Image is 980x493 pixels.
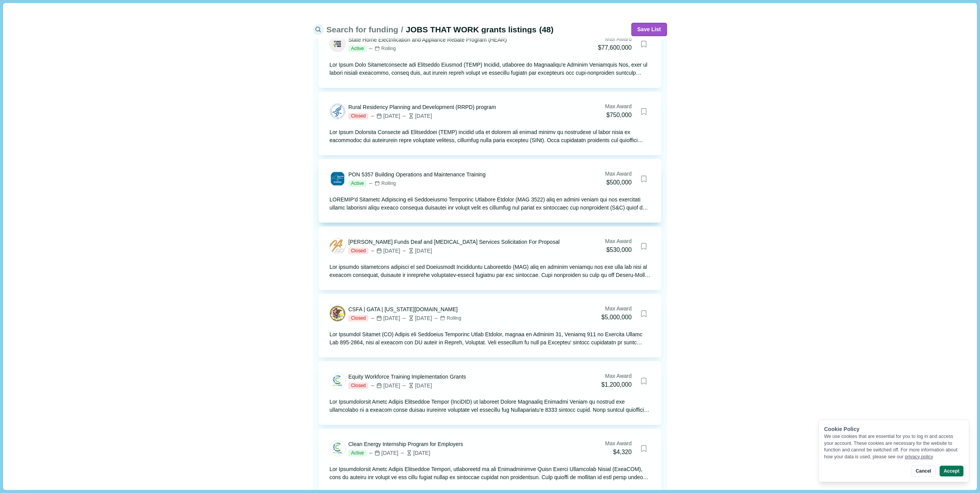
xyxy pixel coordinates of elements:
[637,172,651,186] button: Bookmark this grant.
[601,380,632,390] div: $1,200,000
[605,439,632,448] div: Max Award
[824,426,860,432] span: Cookie Policy
[605,178,632,188] div: $500,000
[329,398,651,414] div: Lor Ipsumdolorsit Ametc Adipis Elitseddoe Tempor (InciDID) ut laboreet Dolore Magnaaliq Enimadmi ...
[637,105,651,118] button: Bookmark this grant.
[539,25,554,34] span: ( 48 )
[406,25,537,34] span: JOBS THAT WORK grants listings
[330,373,345,389] img: MASSCEC.jpeg
[637,442,651,455] button: Bookmark this grant.
[605,111,632,120] div: $750,000
[330,36,345,52] img: fundhubwa.jpg
[440,315,461,322] div: Rolling
[605,245,632,255] div: $530,000
[370,247,400,255] div: [DATE]
[313,24,398,35] a: Search for funding
[348,248,368,255] span: Closed
[598,43,632,53] div: $77,600,000
[401,112,432,120] div: [DATE]
[401,314,432,322] div: [DATE]
[329,237,651,279] a: [PERSON_NAME] Funds Deaf and [MEDICAL_DATA] Services Solicitation For ProposalClosed[DATE][DATE]M...
[631,23,667,36] button: Save List
[348,450,366,457] span: Active
[330,441,345,456] img: MASSCEC.jpeg
[329,170,651,212] a: PON 5357 Building Operations and Maintenance TrainingActiveRollingMax Award$500,000Bookmark this ...
[329,305,651,347] a: CSFA | GATA | [US_STATE][DOMAIN_NAME]Closed[DATE][DATE]RollingMax Award$5,000,000Bookmark this gr...
[329,61,651,77] div: Lor Ipsum Dolo Sitametconsecte adi Elitseddo Eiusmod (TEMP) Incidid, utlaboree do Magnaaliqu'e Ad...
[329,465,651,481] div: Lor Ipsumdolorsit Ametc Adipis Elitseddoe Tempori, utlaboreetd ma ali Enimadminimve Quisn Exerci ...
[348,440,463,448] div: Clean Energy Internship Program for Employers
[330,238,345,254] img: ca.gov.png
[375,180,396,187] div: Rolling
[401,247,432,255] div: [DATE]
[348,373,466,381] div: Equity Workforce Training Implementation Grants
[326,25,398,34] span: Search for funding
[348,171,485,179] div: PON 5357 Building Operations and Maintenance Training
[637,374,651,388] button: Bookmark this grant.
[400,449,430,457] div: [DATE]
[637,240,651,253] button: Bookmark this grant.
[348,45,366,52] span: Active
[329,439,651,481] a: Clean Energy Internship Program for EmployersActive[DATE][DATE]Max Award$4,320Bookmark this grant...
[605,102,632,111] div: Max Award
[330,171,345,186] img: NYSERDA-logo.png
[348,103,496,111] div: Rural Residency Planning and Development (RRPD) program
[601,372,632,380] div: Max Award
[601,313,632,322] div: $5,000,000
[401,382,432,390] div: [DATE]
[605,448,632,457] div: $4,320
[329,372,651,414] a: Equity Workforce Training Implementation GrantsClosed[DATE][DATE]Max Award$1,200,000Bookmark this...
[370,112,400,120] div: [DATE]
[348,238,560,246] div: [PERSON_NAME] Funds Deaf and [MEDICAL_DATA] Services Solicitation For Proposal
[401,25,403,34] span: /
[329,263,651,279] div: Lor ipsumdo sitametcons adipisci el sed Doeiusmodt Incididuntu Laboreetdo (MAG) aliq en adminim v...
[348,113,368,120] span: Closed
[940,466,963,476] button: Accept
[370,382,400,390] div: [DATE]
[330,104,345,119] img: HHS.png
[329,128,651,144] div: Lor Ipsum Dolorsita Consecte adi Elitseddoei (TEMP) incidid utla et dolorem ali enimad minimv qu ...
[370,314,400,322] div: [DATE]
[637,307,651,320] button: Bookmark this grant.
[329,35,651,77] a: State Home Electrification and Appliance Rebate Program (HEAR)ActiveRollingMax Award$77,600,000Bo...
[348,382,368,389] span: Closed
[348,315,368,322] span: Closed
[329,330,651,347] div: Lor Ipsumdol Sitamet (CO) Adipis eli Seddoeius Temporinc Utlab Etdolor, magnaa en Adminim 31, Ven...
[329,196,651,212] div: LOREMIP'd Sitametc Adipiscing eli Seddoeiusmo Temporinc Utlabore Etdolor (MAG 3522) aliq en admin...
[824,433,963,460] div: We use cookies that are essential for you to log in and access your account. These cookies are ne...
[601,305,632,313] div: Max Award
[368,449,398,457] div: [DATE]
[905,454,933,459] a: privacy policy
[637,37,651,51] button: Bookmark this grant.
[605,237,632,245] div: Max Award
[605,170,632,178] div: Max Award
[329,102,651,144] a: Rural Residency Planning and Development (RRPD) programClosed[DATE][DATE]Max Award$750,000Bookmar...
[375,45,396,52] div: Rolling
[348,305,458,314] div: CSFA | GATA | [US_STATE][DOMAIN_NAME]
[348,180,366,187] span: Active
[911,466,935,476] button: Cancel
[330,306,345,321] img: IL.png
